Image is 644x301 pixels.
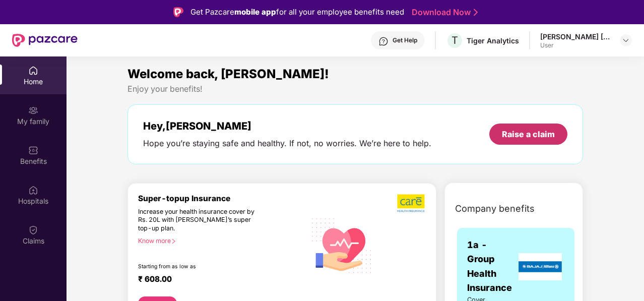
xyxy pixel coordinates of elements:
span: 1a - Group Health Insurance [467,238,516,295]
div: Hey, [PERSON_NAME] [143,120,431,132]
img: svg+xml;base64,PHN2ZyBpZD0iRHJvcGRvd24tMzJ4MzIiIHhtbG5zPSJodHRwOi8vd3d3LnczLm9yZy8yMDAwL3N2ZyIgd2... [622,36,630,44]
div: Starting from as low as [138,263,263,270]
span: Company benefits [455,202,535,216]
strong: mobile app [234,7,276,17]
div: ₹ 608.00 [138,274,296,286]
img: Stroke [474,7,478,18]
span: right [171,238,176,244]
div: Tiger Analytics [467,36,519,45]
div: Get Pazcare for all your employee benefits need [190,6,404,18]
img: New Pazcare Logo [12,34,78,47]
div: User [540,41,611,49]
div: Enjoy your benefits! [127,84,583,94]
img: svg+xml;base64,PHN2ZyBpZD0iQ2xhaW0iIHhtbG5zPSJodHRwOi8vd3d3LnczLm9yZy8yMDAwL3N2ZyIgd2lkdGg9IjIwIi... [28,225,38,235]
img: svg+xml;base64,PHN2ZyB4bWxucz0iaHR0cDovL3d3dy53My5vcmcvMjAwMC9zdmciIHhtbG5zOnhsaW5rPSJodHRwOi8vd3... [306,208,378,281]
div: Hope you’re staying safe and healthy. If not, no worries. We’re here to help. [143,138,431,149]
img: b5dec4f62d2307b9de63beb79f102df3.png [397,194,426,213]
a: Download Now [412,7,475,18]
img: insurerLogo [519,253,562,280]
img: svg+xml;base64,PHN2ZyBpZD0iSG9tZSIgeG1sbnM9Imh0dHA6Ly93d3cudzMub3JnLzIwMDAvc3ZnIiB3aWR0aD0iMjAiIG... [28,66,38,76]
img: Logo [173,7,183,17]
img: svg+xml;base64,PHN2ZyBpZD0iSG9zcGl0YWxzIiB4bWxucz0iaHR0cDovL3d3dy53My5vcmcvMjAwMC9zdmciIHdpZHRoPS... [28,185,38,195]
img: svg+xml;base64,PHN2ZyBpZD0iSGVscC0zMngzMiIgeG1sbnM9Imh0dHA6Ly93d3cudzMub3JnLzIwMDAvc3ZnIiB3aWR0aD... [378,36,389,46]
div: [PERSON_NAME] [PERSON_NAME] [540,32,611,41]
div: Super-topup Insurance [138,194,306,203]
img: svg+xml;base64,PHN2ZyBpZD0iQmVuZWZpdHMiIHhtbG5zPSJodHRwOi8vd3d3LnczLm9yZy8yMDAwL3N2ZyIgd2lkdGg9Ij... [28,145,38,155]
div: Raise a claim [502,129,555,140]
img: svg+xml;base64,PHN2ZyB3aWR0aD0iMjAiIGhlaWdodD0iMjAiIHZpZXdCb3g9IjAgMCAyMCAyMCIgZmlsbD0ibm9uZSIgeG... [28,105,38,115]
div: Increase your health insurance cover by Rs. 20L with [PERSON_NAME]’s super top-up plan. [138,208,263,233]
div: Get Help [393,36,417,44]
span: T [452,34,458,46]
div: Know more [138,237,300,244]
span: Welcome back, [PERSON_NAME]! [127,67,329,81]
